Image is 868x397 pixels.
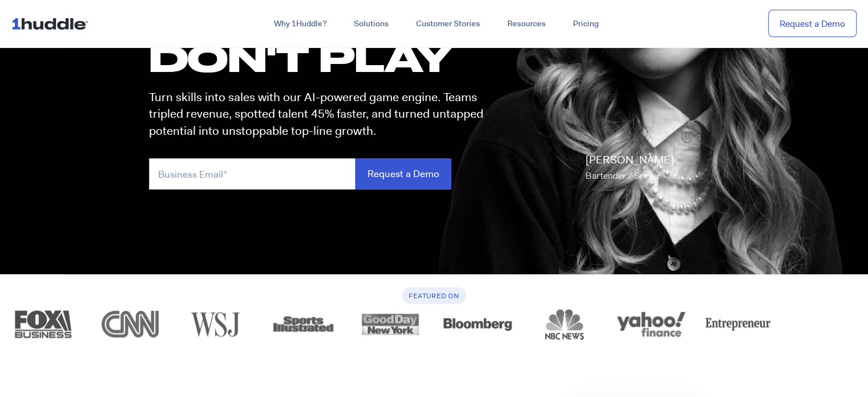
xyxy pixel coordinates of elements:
[347,308,434,340] div: 6 of 12
[347,308,434,340] a: logo_goodday
[149,89,494,139] p: Turn skills into sales with our AI-powered game engine. Teams tripled revenue, spotted talent 45%...
[520,308,607,340] div: 8 of 12
[611,308,691,340] img: logo_yahoo
[87,308,173,340] div: 3 of 12
[698,308,778,340] img: logo_entrepreneur
[559,14,612,34] a: Pricing
[695,308,781,340] a: logo_entrepreneur
[586,152,674,184] p: [PERSON_NAME]
[260,308,347,340] div: 5 of 12
[586,170,660,182] span: Bartender / Server
[260,14,340,34] a: Why 1Huddle?
[149,158,356,190] input: Business Email*
[402,14,494,34] a: Customer Stories
[260,308,347,340] a: logo_sports
[494,14,559,34] a: Resources
[264,308,344,340] img: logo_sports
[608,308,695,340] div: 9 of 12
[173,308,260,340] div: 4 of 12
[177,308,257,340] img: logo_wsj
[3,308,83,340] img: logo_fox
[90,308,170,340] img: logo_cnn
[350,308,430,340] img: logo_goodday
[608,308,695,340] a: logo_yahoo
[695,308,781,340] div: 10 of 12
[11,13,93,34] img: ...
[173,308,260,340] a: logo_wsj
[520,308,607,340] a: logo_nbc
[768,10,857,38] a: Request a Demo
[437,308,517,340] img: logo_bloomberg
[524,308,604,340] img: logo_nbc
[356,158,451,190] input: Request a Demo
[434,308,520,340] a: logo_bloomberg
[434,308,520,340] div: 7 of 12
[340,14,402,34] a: Solutions
[87,308,173,340] a: logo_cnn
[402,287,466,304] h6: Featured On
